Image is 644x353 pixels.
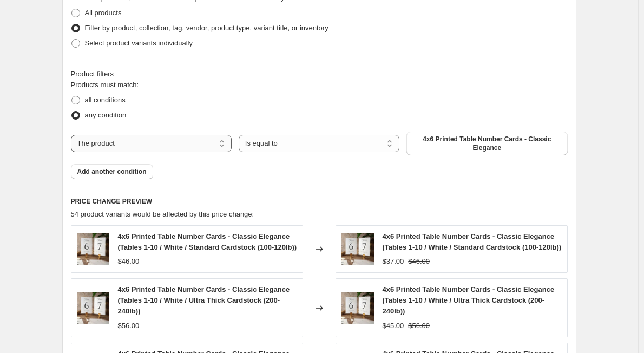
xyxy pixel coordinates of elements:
button: 4x6 Printed Table Number Cards - Classic Elegance [406,132,567,155]
span: 4x6 Printed Table Number Cards - Classic Elegance (Tables 1-10 / White / Standard Cardstock (100-... [383,232,562,251]
span: 4x6 Printed Table Number Cards - Classic Elegance (Tables 1-10 / White / Standard Cardstock (100-... [118,232,297,251]
strike: $46.00 [408,256,430,267]
img: printed-table-numbers-classic-elegant-double-sided-3_80x.jpg [77,292,109,324]
img: printed-table-numbers-classic-elegant-double-sided-3_80x.jpg [341,292,374,324]
span: 4x6 Printed Table Number Cards - Classic Elegance [413,135,561,152]
strike: $56.00 [408,321,430,331]
span: any condition [85,111,127,119]
span: 54 product variants would be affected by this price change: [71,210,254,218]
span: Select product variants individually [85,39,193,47]
span: all conditions [85,96,126,104]
span: Filter by product, collection, tag, vendor, product type, variant title, or inventory [85,24,328,32]
span: All products [85,9,122,17]
span: 4x6 Printed Table Number Cards - Classic Elegance (Tables 1-10 / White / Ultra Thick Cardstock (2... [118,285,290,315]
div: $45.00 [383,321,404,331]
h6: PRICE CHANGE PREVIEW [71,197,568,206]
div: Product filters [71,69,568,80]
div: $37.00 [383,256,404,267]
img: printed-table-numbers-classic-elegant-double-sided-3_80x.jpg [341,233,374,265]
span: Products must match: [71,81,139,89]
span: 4x6 Printed Table Number Cards - Classic Elegance (Tables 1-10 / White / Ultra Thick Cardstock (2... [383,285,555,315]
button: Add another condition [71,164,153,179]
img: printed-table-numbers-classic-elegant-double-sided-3_80x.jpg [77,233,109,265]
div: $46.00 [118,256,140,267]
div: $56.00 [118,321,140,331]
span: Add another condition [77,167,147,176]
